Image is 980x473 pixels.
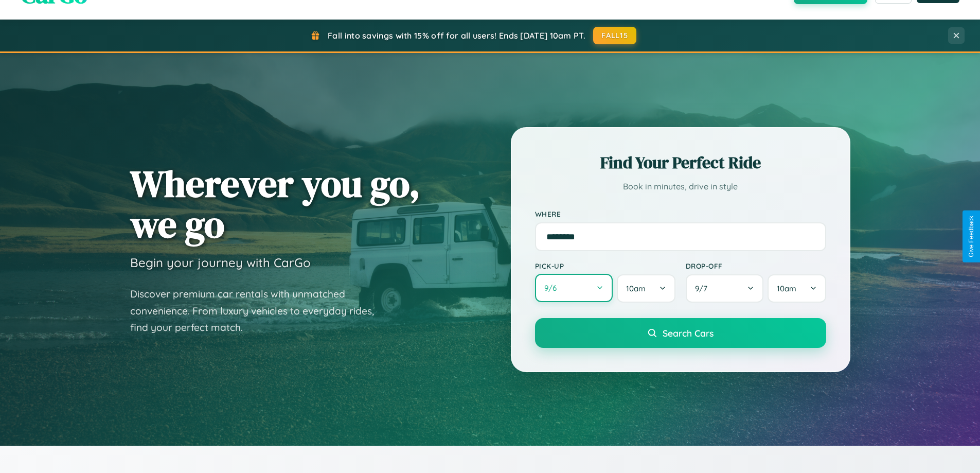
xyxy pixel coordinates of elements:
button: Search Cars [535,318,826,348]
button: 10am [617,274,675,303]
p: Discover premium car rentals with unmatched convenience. From luxury vehicles to everyday rides, ... [130,286,387,336]
h2: Find Your Perfect Ride [535,151,826,174]
label: Drop-off [686,261,826,270]
span: 9 / 6 [544,283,562,293]
label: Pick-up [535,261,675,270]
h3: Begin your journey with CarGo [130,255,311,270]
label: Where [535,209,826,218]
p: Book in minutes, drive in style [535,179,826,194]
span: 10am [626,284,646,293]
span: 9 / 7 [695,284,712,293]
button: 10am [768,274,826,303]
button: FALL15 [593,27,636,44]
button: 9/6 [535,274,613,302]
span: Fall into savings with 15% off for all users! Ends [DATE] 10am PT. [328,30,585,41]
h1: Wherever you go, we go [130,163,420,244]
div: Give Feedback [968,216,975,257]
span: Search Cars [663,327,714,339]
span: 10am [777,284,796,293]
button: 9/7 [686,274,764,303]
